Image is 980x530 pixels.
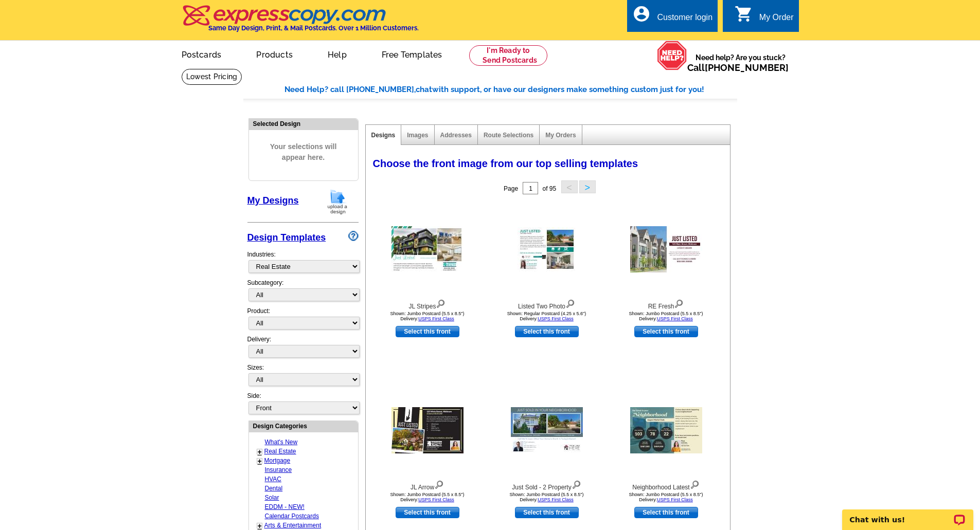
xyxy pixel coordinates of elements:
div: Delivery: [247,335,359,363]
img: view design details [434,478,444,489]
a: Design Templates [247,232,326,243]
div: Neighborhood Latest [610,478,723,492]
img: help [657,41,687,70]
a: My Orders [545,132,576,139]
div: Subcategory: [247,278,359,306]
img: design-wizard-help-icon.png [348,231,359,241]
span: Choose the front image from our top selling templates [373,158,638,169]
a: USPS First Class [418,316,454,321]
img: view design details [572,478,581,489]
span: Call [687,62,789,73]
div: Side: [247,391,359,415]
img: view design details [436,297,446,308]
a: Dental [265,485,283,492]
div: Selected Design [249,119,358,129]
span: Need help? Are you stuck? [687,52,794,73]
img: JL Arrow [391,407,464,453]
a: Arts & Entertainment [264,522,322,529]
div: Shown: Jumbo Postcard (5.5 x 8.5") Delivery: [610,492,723,502]
a: Help [311,42,363,66]
a: use this design [515,507,579,518]
a: USPS First Class [538,316,574,321]
a: [PHONE_NUMBER] [705,62,789,73]
a: Real Estate [264,448,296,455]
img: Listed Two Photo [518,227,576,271]
img: JL Stripes [391,226,464,272]
div: Shown: Jumbo Postcard (5.5 x 8.5") Delivery: [490,492,603,502]
a: My Designs [247,195,299,206]
div: My Order [759,13,794,27]
a: Mortgage [264,457,291,464]
span: Your selections will appear here. [257,131,350,173]
a: USPS First Class [657,497,693,502]
img: Neighborhood Latest [630,407,702,453]
h4: Same Day Design, Print, & Mail Postcards. Over 1 Million Customers. [208,24,419,32]
img: view design details [674,297,684,308]
a: Addresses [440,132,472,139]
a: use this design [396,507,459,518]
div: Product: [247,306,359,335]
a: EDDM - NEW! [265,503,305,510]
a: Designs [371,132,396,139]
i: account_circle [632,5,651,23]
div: Design Categories [249,421,358,431]
a: Insurance [265,466,292,473]
img: Just Sold - 2 Property [511,407,583,453]
i: shopping_cart [735,5,753,23]
button: < [561,180,578,193]
img: upload-design [324,189,351,215]
a: Images [407,132,428,139]
a: + [258,457,262,465]
a: + [258,448,262,456]
a: Free Templates [365,42,459,66]
span: Page [504,185,518,192]
img: RE Fresh [630,226,702,272]
a: Same Day Design, Print, & Mail Postcards. Over 1 Million Customers. [182,12,419,32]
div: Listed Two Photo [490,297,603,311]
div: Shown: Jumbo Postcard (5.5 x 8.5") Delivery: [371,311,484,321]
a: use this design [634,507,698,518]
a: What's New [265,438,298,446]
a: use this design [515,326,579,337]
span: chat [416,85,432,94]
a: + [258,522,262,530]
img: view design details [690,478,700,489]
a: HVAC [265,476,281,483]
a: Route Selections [484,132,533,139]
button: > [579,180,596,193]
div: JL Stripes [371,297,484,311]
div: Sizes: [247,363,359,391]
a: use this design [634,326,698,337]
div: Shown: Jumbo Postcard (5.5 x 8.5") Delivery: [371,492,484,502]
a: use this design [396,326,459,337]
div: Just Sold - 2 Property [490,478,603,492]
iframe: LiveChat chat widget [835,498,980,530]
div: Shown: Jumbo Postcard (5.5 x 8.5") Delivery: [610,311,723,321]
div: RE Fresh [610,297,723,311]
a: account_circle Customer login [632,11,712,24]
a: Products [240,42,309,66]
img: view design details [565,297,575,308]
div: JL Arrow [371,478,484,492]
a: USPS First Class [418,497,454,502]
div: Shown: Regular Postcard (4.25 x 5.6") Delivery: [490,311,603,321]
a: Solar [265,494,279,501]
a: Postcards [165,42,238,66]
div: Industries: [247,245,359,278]
div: Need Help? call [PHONE_NUMBER], with support, or have our designers make something custom just fo... [284,84,737,96]
a: USPS First Class [538,497,574,502]
a: Calendar Postcards [265,513,319,520]
div: Customer login [657,13,712,27]
a: shopping_cart My Order [735,11,794,24]
span: of 95 [542,185,556,192]
a: USPS First Class [657,316,693,321]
